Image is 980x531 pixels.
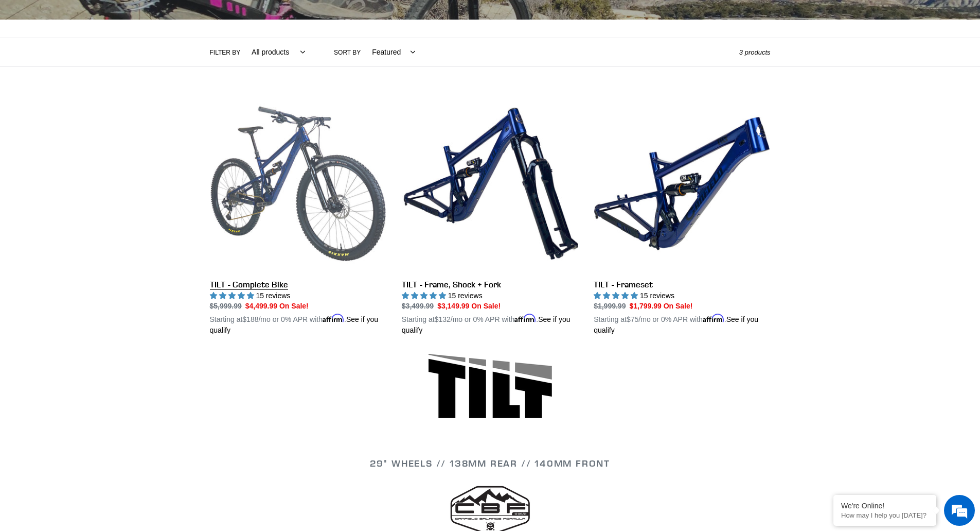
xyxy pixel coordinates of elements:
[739,48,771,56] span: 3 products
[841,511,929,519] p: How may I help you today?
[334,48,361,57] label: Sort by
[370,457,610,469] span: 29" WHEELS // 138mm REAR // 140mm FRONT
[210,48,241,57] label: Filter by
[841,502,929,510] div: We're Online!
